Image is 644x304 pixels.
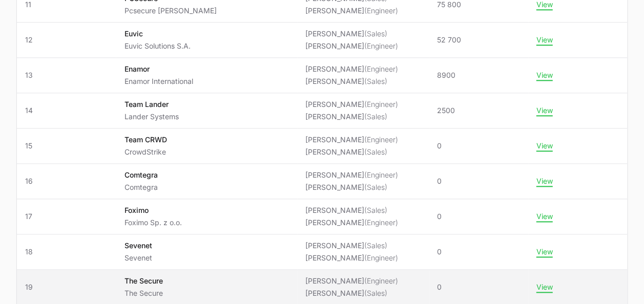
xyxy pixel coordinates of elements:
li: [PERSON_NAME] [305,99,398,110]
span: (Sales) [364,183,387,191]
span: 2500 [437,105,455,116]
span: 52 700 [437,35,461,45]
span: 16 [25,176,108,186]
span: 0 [437,211,442,222]
span: (Engineer) [364,100,398,108]
button: View [536,35,553,45]
span: 14 [25,105,108,116]
p: The Secure [124,288,162,298]
p: Sevenet [124,241,152,251]
li: [PERSON_NAME] [305,218,398,228]
p: Sevenet [124,253,152,263]
span: 0 [437,176,442,186]
li: [PERSON_NAME] [305,253,398,263]
li: [PERSON_NAME] [305,276,398,286]
li: [PERSON_NAME] [305,135,398,145]
li: [PERSON_NAME] [305,182,398,192]
span: (Sales) [364,147,387,156]
p: Euvic [124,29,190,39]
p: Enamor [124,64,193,74]
span: 15 [25,141,108,151]
button: View [536,141,553,150]
p: Foximo [124,205,181,215]
span: (Engineer) [364,253,398,262]
p: Euvic Solutions S.A. [124,41,190,51]
p: Foximo Sp. z o.o. [124,218,181,228]
span: 19 [25,282,108,292]
span: (Engineer) [364,135,398,144]
span: 18 [25,247,108,257]
li: [PERSON_NAME] [305,6,398,16]
p: Pcsecure [PERSON_NAME] [124,6,216,16]
li: [PERSON_NAME] [305,288,398,298]
span: 17 [25,211,108,222]
li: [PERSON_NAME] [305,41,398,51]
p: Comtegra [124,182,157,192]
span: 8900 [437,70,455,80]
button: View [536,106,553,115]
p: Enamor International [124,76,193,86]
p: CrowdStrike [124,147,167,157]
span: (Sales) [364,112,387,121]
span: (Sales) [364,77,387,85]
span: 0 [437,247,442,257]
li: [PERSON_NAME] [305,241,398,251]
button: View [536,177,553,186]
p: Comtegra [124,170,157,180]
button: View [536,212,553,221]
p: Team CRWD [124,135,167,145]
span: 12 [25,35,108,45]
span: (Engineer) [364,41,398,50]
li: [PERSON_NAME] [305,170,398,180]
li: [PERSON_NAME] [305,76,398,86]
button: View [536,247,553,256]
p: Team Lander [124,99,178,110]
span: (Sales) [364,289,387,297]
span: (Engineer) [364,64,398,73]
li: [PERSON_NAME] [305,112,398,122]
span: (Engineer) [364,170,398,179]
span: 0 [437,141,442,151]
p: Lander Systems [124,112,178,122]
span: 0 [437,282,442,292]
span: (Sales) [364,241,387,250]
span: (Engineer) [364,6,398,15]
span: (Sales) [364,29,387,38]
li: [PERSON_NAME] [305,64,398,74]
span: (Engineer) [364,276,398,285]
span: (Sales) [364,206,387,214]
li: [PERSON_NAME] [305,147,398,157]
button: View [536,283,553,292]
button: View [536,71,553,80]
li: [PERSON_NAME] [305,29,398,39]
p: The Secure [124,276,162,286]
li: [PERSON_NAME] [305,205,398,215]
span: (Engineer) [364,218,398,227]
span: 13 [25,70,108,80]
